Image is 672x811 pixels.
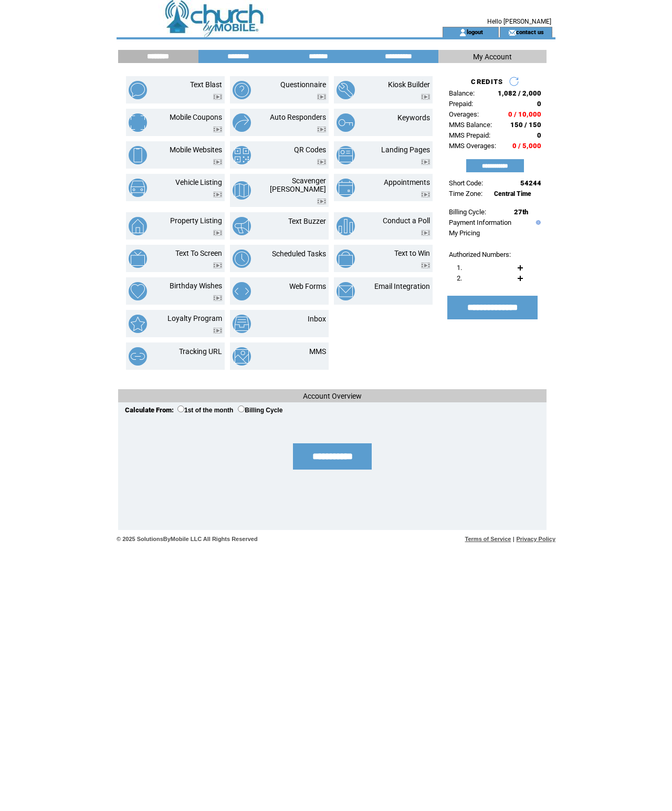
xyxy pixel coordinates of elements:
span: Short Code: [449,179,483,187]
img: landing-pages.png [337,146,355,164]
span: Time Zone: [449,190,482,197]
span: 2. [457,274,462,282]
span: My Account [473,53,512,61]
span: 0 [537,100,541,108]
img: mobile-coupons.png [129,113,147,132]
a: Privacy Policy [516,536,555,542]
img: text-to-screen.png [129,249,147,268]
img: scavenger-hunt.png [233,181,251,200]
img: scheduled-tasks.png [233,249,251,268]
span: 27th [514,208,528,216]
span: © 2025 SolutionsByMobile LLC All Rights Reserved [117,536,258,542]
a: Email Integration [374,282,430,290]
img: text-buzzer.png [233,217,251,235]
span: Central Time [494,190,531,197]
img: video.png [213,328,222,334]
img: email-integration.png [337,282,355,300]
a: MMS [309,347,326,356]
img: web-forms.png [233,282,251,300]
img: video.png [213,295,222,301]
img: text-to-win.png [337,249,355,268]
span: MMS Overages: [449,142,496,150]
a: Keywords [397,113,430,122]
a: Text to Win [394,249,430,257]
img: mobile-websites.png [129,146,147,164]
span: Authorized Numbers: [449,251,511,258]
span: 1,082 / 2,000 [498,89,541,97]
span: | [513,536,514,542]
a: Text Buzzer [288,217,326,225]
img: account_icon.gif [459,28,467,37]
img: tracking-url.png [129,347,147,366]
a: Mobile Websites [170,145,222,154]
img: mms.png [233,347,251,366]
label: Billing Cycle [238,407,282,414]
img: help.gif [533,220,541,225]
img: vehicle-listing.png [129,179,147,197]
a: Landing Pages [381,145,430,154]
span: MMS Prepaid: [449,131,490,139]
a: Questionnaire [280,80,326,89]
a: Scheduled Tasks [272,249,326,258]
a: Loyalty Program [167,314,222,323]
img: auto-responders.png [233,113,251,132]
img: video.png [317,127,326,132]
a: Auto Responders [270,113,326,121]
a: My Pricing [449,229,480,237]
span: 0 / 5,000 [512,142,541,150]
img: video.png [317,159,326,165]
img: video.png [421,263,430,268]
img: text-blast.png [129,81,147,99]
img: video.png [317,94,326,100]
img: video.png [213,230,222,236]
img: appointments.png [337,179,355,197]
a: Property Listing [170,216,222,225]
a: Scavenger [PERSON_NAME] [270,176,326,193]
img: contact_us_icon.gif [508,28,516,37]
a: Terms of Service [465,536,511,542]
img: video.png [421,94,430,100]
a: Mobile Coupons [170,113,222,121]
span: 150 / 150 [510,121,541,129]
input: Billing Cycle [238,405,245,412]
span: Prepaid: [449,100,473,108]
a: logout [467,28,483,35]
img: video.png [213,263,222,268]
img: keywords.png [337,113,355,132]
span: Account Overview [303,392,362,400]
a: Appointments [384,178,430,186]
img: video.png [421,159,430,165]
a: Web Forms [289,282,326,290]
a: Text To Screen [175,249,222,257]
span: Balance: [449,89,475,97]
a: Tracking URL [179,347,222,356]
a: Conduct a Poll [383,216,430,225]
span: 54244 [520,179,541,187]
img: video.png [421,230,430,236]
a: Payment Information [449,219,511,226]
a: Birthday Wishes [170,282,222,290]
span: Hello [PERSON_NAME] [487,18,551,25]
img: conduct-a-poll.png [337,217,355,235]
a: Text Blast [190,80,222,89]
a: QR Codes [294,145,326,154]
span: 0 / 10,000 [508,110,541,118]
span: MMS Balance: [449,121,492,129]
img: questionnaire.png [233,81,251,99]
img: video.png [213,94,222,100]
img: property-listing.png [129,217,147,235]
label: 1st of the month [177,407,233,414]
span: CREDITS [471,78,503,86]
img: video.png [213,127,222,132]
span: 1. [457,264,462,272]
a: Inbox [308,315,326,323]
img: inbox.png [233,315,251,333]
a: contact us [516,28,544,35]
img: kiosk-builder.png [337,81,355,99]
a: Vehicle Listing [175,178,222,186]
span: Billing Cycle: [449,208,486,216]
span: Overages: [449,110,479,118]
img: video.png [317,199,326,204]
img: video.png [213,192,222,197]
img: video.png [213,159,222,165]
